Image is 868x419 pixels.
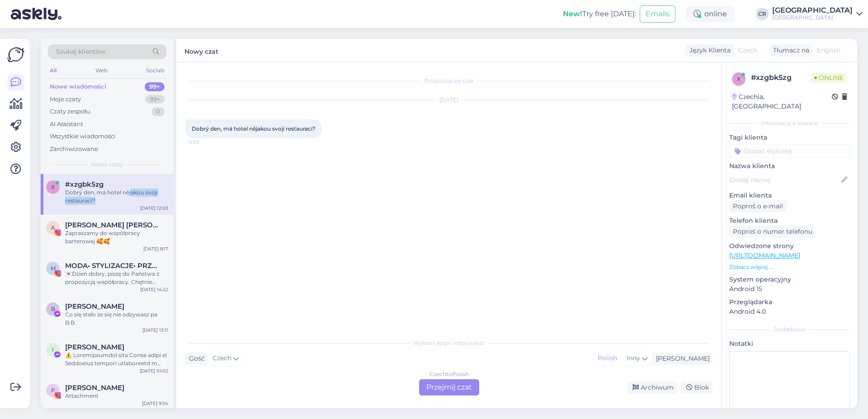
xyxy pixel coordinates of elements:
span: #xzgbk5zg [65,180,104,188]
button: Emails [640,5,675,23]
span: Szukaj klientów [56,47,105,56]
div: Zarchiwizowane [50,145,98,154]
div: 0 [151,107,165,116]
div: Archiwum [627,381,677,394]
div: [DATE] 9:34 [142,400,168,407]
div: Nowe wiadomości [50,82,106,91]
div: Tłumacz na [769,46,809,55]
span: MODA• STYLIZACJE• PRZEGLĄDY KOLEKCJI [65,262,159,270]
label: Nowy czat [184,44,218,56]
div: Przejmij czat [419,379,479,395]
span: A [51,224,55,231]
div: 💌Dzień dobry, piszę do Państwa z propozycją współpracy. Chętnie odwiedziłabym Państwa hotel z rod... [65,270,168,286]
span: x [51,184,55,190]
div: [DATE] [185,96,712,104]
span: Czech [212,353,231,363]
div: Czaty zespołu [50,107,90,116]
span: Anna Żukowska Ewa Adamczewska BLIŹNIACZKI • Bóg • rodzina • dom [65,221,159,229]
div: [DATE] 10:02 [140,367,168,374]
span: Dobrý den, má hotel nějakou svoji restauraci? [192,125,316,132]
p: Tagi klienta [729,133,850,142]
input: Dodaj nazwę [730,175,840,185]
div: Attachment [65,392,168,400]
div: AI Assistant [50,120,83,129]
div: Web [94,65,109,76]
span: Paweł Pokarowski [65,384,124,392]
div: Zapraszamy do współpracy barterowej 🥰🥰 [65,229,168,245]
img: Askly Logo [7,46,24,63]
p: Nazwa klienta [729,161,850,171]
div: Polish [593,352,622,365]
div: 99+ [145,95,165,104]
p: Przeglądarka [729,297,850,307]
div: Wszystkie wiadomości [50,132,116,141]
div: Moje czaty [50,95,81,104]
div: Gość [185,354,205,363]
div: Try free [DATE]: [563,9,636,19]
span: B [51,306,55,312]
input: Dodać etykietę [729,144,850,158]
p: Notatki [729,339,850,348]
p: Android 4.0 [729,307,850,316]
span: Nowe czaty [91,160,123,169]
div: Co się stało że się nie odzywasz pa B.B. [65,311,168,327]
div: [DATE] 8:17 [143,245,168,252]
span: Online [811,73,847,83]
a: [GEOGRAPHIC_DATA][GEOGRAPHIC_DATA] [772,7,863,21]
div: Poproś o e-mail [729,200,787,212]
p: Telefon klienta [729,216,850,226]
div: Dodatkowy [729,325,850,334]
div: Informacje o kliencie [729,119,850,127]
div: CR [756,8,769,20]
span: Czech [738,46,757,55]
p: Android 15 [729,284,850,294]
div: Wybierz język i odpowiedz [185,339,712,347]
div: [PERSON_NAME] [652,354,710,363]
div: online [686,6,734,22]
span: x [737,75,741,82]
div: 99+ [145,82,165,91]
p: Zobacz więcej ... [729,263,850,271]
div: Poproś o numer telefonu [729,226,816,238]
b: New! [563,9,582,18]
span: Igor Jafar [65,343,124,351]
div: [DATE] 14:22 [140,286,168,293]
div: [DATE] 13:11 [142,327,168,334]
div: All [48,65,58,76]
span: Bożena Bolewicz [65,302,124,311]
p: Odwiedzone strony [729,241,850,251]
span: P [51,387,55,394]
div: # xzgbk5zg [751,72,811,83]
div: Socials [144,65,166,76]
a: [URL][DOMAIN_NAME] [729,251,800,259]
p: System operacyjny [729,275,850,284]
div: Czech to Polish [429,370,469,378]
span: Inny [627,354,640,362]
span: M [51,265,56,272]
div: [DATE] 12:03 [140,205,168,212]
div: Rozpoczął się czat [185,77,712,85]
div: Czechia, [GEOGRAPHIC_DATA] [732,92,832,111]
span: English [817,46,840,55]
div: [GEOGRAPHIC_DATA] [772,14,853,21]
span: 12:03 [188,139,222,146]
div: [GEOGRAPHIC_DATA] [772,7,853,14]
p: Email klienta [729,191,850,200]
div: Język Klienta [686,46,731,55]
span: I [52,346,54,353]
div: ⚠️ Loremipsumdol sita Conse adipi el Seddoeius tempori utlaboreetd m aliqua enimadmini veniamqún... [65,351,168,367]
div: Blok [681,381,712,394]
div: Dobrý den, má hotel nějakou svoji restauraci? [65,188,168,205]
